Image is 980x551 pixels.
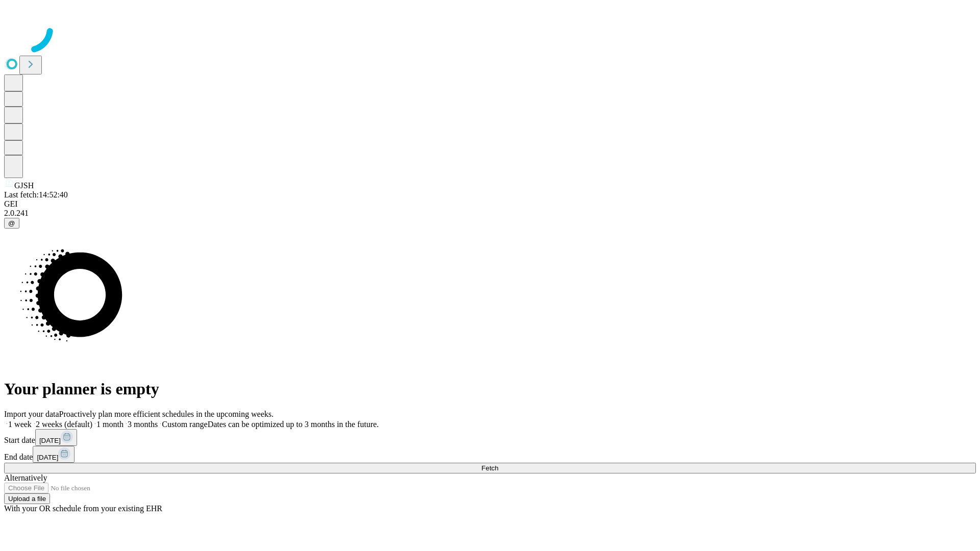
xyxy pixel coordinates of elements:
[4,218,19,229] button: @
[4,199,976,209] div: GEI
[4,209,976,218] div: 2.0.241
[4,463,976,473] button: Fetch
[59,410,274,418] span: Proactively plan more efficient schedules in the upcoming weeks.
[4,504,162,513] span: With your OR schedule from your existing EHR
[14,181,34,190] span: GJSH
[39,437,61,444] span: [DATE]
[128,420,158,429] span: 3 months
[8,420,32,429] span: 1 week
[33,446,75,463] button: [DATE]
[37,454,58,461] span: [DATE]
[4,446,976,463] div: End date
[4,473,47,482] span: Alternatively
[4,190,68,199] span: Last fetch: 14:52:40
[96,420,124,429] span: 1 month
[4,380,976,398] h1: Your planner is empty
[208,420,379,429] span: Dates can be optimized up to 3 months in the future.
[4,429,976,446] div: Start date
[4,493,50,504] button: Upload a file
[36,420,92,429] span: 2 weeks (default)
[8,219,15,227] span: @
[35,429,77,446] button: [DATE]
[481,464,498,472] span: Fetch
[162,420,207,429] span: Custom range
[4,410,59,418] span: Import your data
